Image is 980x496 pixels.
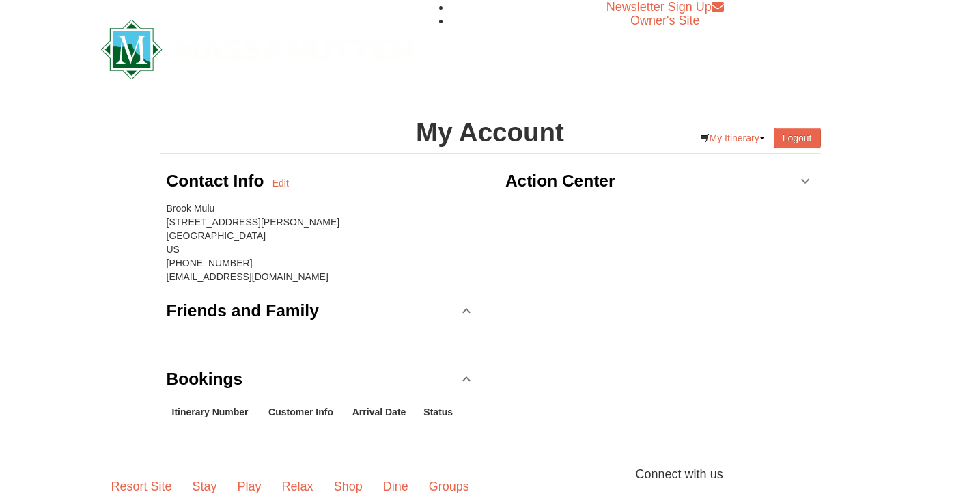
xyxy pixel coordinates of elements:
h3: Bookings [167,366,243,393]
h3: Friends and Family [167,297,319,325]
h3: Action Center [505,167,615,195]
th: Customer Info [263,400,347,424]
img: Massanutten Resort Logo [101,20,414,79]
th: Status [418,400,462,424]
a: Action Center [505,161,814,202]
h1: My Account [160,119,821,146]
th: Arrival Date [347,400,419,424]
a: Bookings [167,359,475,400]
a: Owner's Site [630,14,699,27]
button: Logout [774,128,821,148]
p: Connect with us [101,465,880,484]
th: Itinerary Number [167,400,264,424]
h3: Contact Info [167,167,272,195]
div: Brook Mulu [STREET_ADDRESS][PERSON_NAME] [GEOGRAPHIC_DATA] US [PHONE_NUMBER] [EMAIL_ADDRESS][DOMA... [167,202,475,284]
a: Edit [272,176,289,190]
a: My Itinerary [691,128,774,148]
a: Massanutten Resort [101,31,414,64]
a: Friends and Family [167,290,475,331]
